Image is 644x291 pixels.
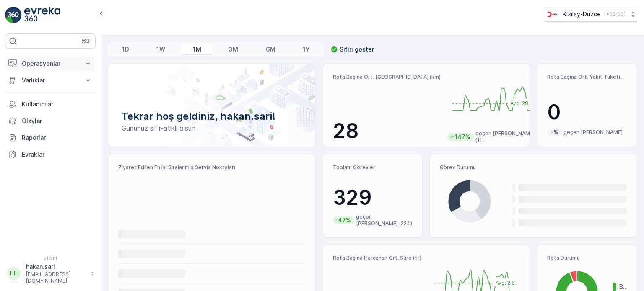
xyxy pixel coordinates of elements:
button: Kızılay-Düzce(+03:00) [545,7,637,22]
p: Görev Durumu [440,164,627,171]
p: Ziyaret Edilen En İyi Sıralanmış Servis Noktaları [118,164,305,171]
p: Olaylar [22,117,92,125]
img: logo [5,7,22,23]
p: 1W [156,45,165,54]
p: Varlıklar [22,76,79,85]
p: Raporlar [22,134,92,142]
p: Sıfırı göster [340,45,374,54]
p: Rota Başına Ort. [GEOGRAPHIC_DATA] (km) [333,74,441,80]
p: Rota Durumu [547,255,627,261]
p: 1D [122,45,129,54]
p: 329 [333,185,413,210]
span: v 1.51.1 [5,256,96,261]
p: Gününüz sıfır-atıklı olsun [122,123,302,133]
p: Rota Başına Harcanan Ort. Süre (hr) [333,255,423,261]
p: ( +03:00 ) [604,11,626,18]
div: HH [7,267,21,280]
p: 47% [337,216,352,224]
p: 6M [266,45,275,54]
img: download_svj7U3e.png [545,10,559,19]
img: logo_light-DOdMpM7g.png [24,7,60,23]
p: geçen [PERSON_NAME] (224) [356,214,413,227]
p: geçen [PERSON_NAME] [563,129,623,136]
p: Toplam Görevler [333,164,413,171]
a: Raporlar [5,129,96,146]
p: geçen [PERSON_NAME] (11) [475,130,537,144]
p: Rota Başına Ort. Yakıt Tüketimi (lt) [547,74,627,80]
p: ⌘B [81,38,90,44]
p: 3M [229,45,238,54]
p: 1M [193,45,201,54]
p: Tekrar hoş geldiniz, hakan.sari! [122,110,302,123]
a: Evraklar [5,146,96,163]
p: hakan.sari [26,263,86,271]
p: Evraklar [22,150,92,159]
button: Varlıklar [5,72,96,89]
p: Operasyonlar [22,59,79,68]
p: Kullanıcılar [22,100,92,108]
button: Operasyonlar [5,55,96,72]
p: -% [550,128,559,136]
button: HHhakan.sari[EMAIL_ADDRESS][DOMAIN_NAME] [5,263,96,284]
p: Kızılay-Düzce [563,10,601,18]
p: Bitmiş [619,283,627,291]
p: 147% [454,133,471,141]
a: Kullanıcılar [5,96,96,113]
a: Olaylar [5,113,96,129]
p: 28 [333,118,441,144]
p: [EMAIL_ADDRESS][DOMAIN_NAME] [26,271,86,284]
p: 1Y [303,45,310,54]
p: 0 [547,100,627,125]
